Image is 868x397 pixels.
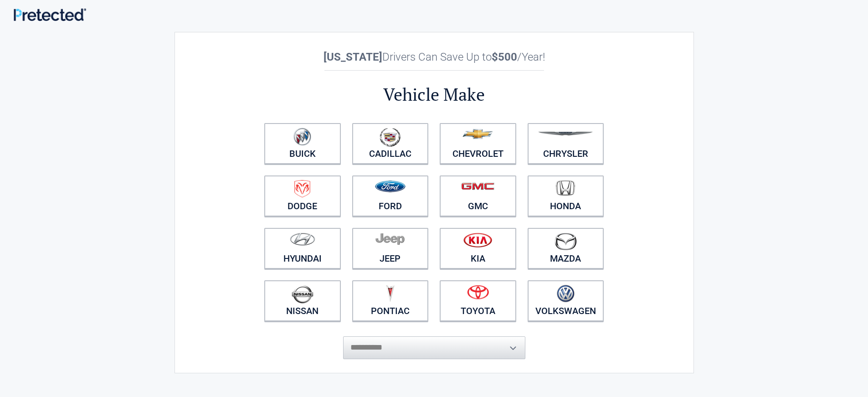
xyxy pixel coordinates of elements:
img: honda [556,180,575,196]
h2: Vehicle Make [259,83,610,106]
h2: Drivers Can Save Up to /Year [259,51,610,63]
img: volkswagen [557,285,575,303]
img: kia [463,232,492,247]
a: Hyundai [264,228,341,269]
img: chevrolet [462,129,493,139]
b: [US_STATE] [324,51,382,63]
a: Dodge [264,175,341,217]
img: dodge [294,180,310,198]
a: Nissan [264,280,341,321]
a: Cadillac [352,123,429,164]
a: Kia [440,228,516,269]
a: Volkswagen [528,280,604,321]
a: Jeep [352,228,429,269]
a: Toyota [440,280,516,321]
img: buick [293,128,311,146]
a: Pontiac [352,280,429,321]
b: $500 [492,51,517,63]
img: chrysler [538,132,593,136]
a: Ford [352,175,429,217]
a: Honda [528,175,604,217]
img: pontiac [385,285,395,302]
img: hyundai [290,232,315,246]
img: ford [375,180,406,192]
img: gmc [461,182,494,190]
a: Chevrolet [440,123,516,164]
a: Chrysler [528,123,604,164]
img: nissan [292,285,313,304]
a: Buick [264,123,341,164]
img: Main Logo [14,8,86,21]
a: GMC [440,175,516,217]
img: toyota [467,285,489,299]
img: mazda [554,232,577,250]
a: Mazda [528,228,604,269]
img: jeep [375,232,405,245]
img: cadillac [380,128,401,147]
